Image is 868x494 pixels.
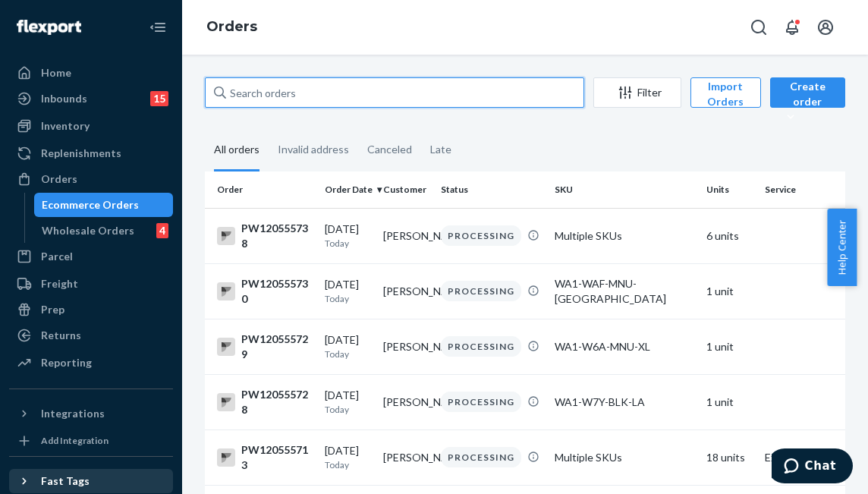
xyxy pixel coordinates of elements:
td: [PERSON_NAME] [377,319,436,374]
input: Search orders [205,77,584,108]
p: Today [325,458,371,471]
div: PW120555730 [217,276,313,307]
div: 15 [150,91,168,106]
div: [DATE] [325,388,371,416]
div: Filter [594,85,681,100]
td: 1 unit [700,319,759,374]
a: Orders [206,18,257,35]
div: [DATE] [325,443,371,471]
div: PROCESSING [441,281,521,301]
a: Home [9,61,173,85]
td: Multiple SKUs [549,208,700,263]
div: Reporting [41,355,92,370]
div: WA1-WAF-MNU-[GEOGRAPHIC_DATA] [555,276,694,307]
button: Integrations [9,401,173,426]
button: Fast Tags [9,469,173,493]
img: Flexport logo [17,20,81,35]
p: Today [325,237,371,250]
td: [PERSON_NAME] [377,429,436,485]
button: Filter [593,77,681,108]
div: PW120555713 [217,442,313,473]
div: All orders [214,130,259,171]
a: Replenishments [9,141,173,165]
div: Add Integration [41,434,108,447]
div: Invalid address [278,130,349,169]
th: Order Date [319,171,377,208]
a: Reporting [9,351,173,375]
div: Freight [41,276,78,291]
div: Create order [782,79,834,124]
a: Inbounds15 [9,87,173,111]
td: Multiple SKUs [549,429,700,485]
td: 1 unit [700,263,759,319]
div: Inventory [41,118,90,134]
a: Wholesale Orders4 [34,219,174,243]
div: Canceled [367,130,412,169]
td: 18 units [700,429,759,485]
div: Wholesale Orders [42,223,134,238]
button: Open account menu [810,12,841,42]
ol: breadcrumbs [194,5,269,49]
button: Open Search Box [744,12,774,42]
td: [PERSON_NAME] [377,208,436,263]
button: Import Orders [690,77,761,108]
button: Close Navigation [143,12,173,42]
a: Returns [9,323,173,348]
div: [DATE] [325,277,371,305]
div: PROCESSING [441,447,521,467]
div: Inbounds [41,91,87,106]
div: WA1-W6A-MNU-XL [555,339,694,354]
td: [PERSON_NAME] [377,374,436,429]
iframe: Opens a widget where you can chat to one of our agents [772,448,853,486]
th: Order [205,171,319,208]
div: 4 [156,223,168,238]
p: Today [325,348,371,360]
button: Help Center [827,209,857,286]
div: Home [41,65,71,80]
th: Status [435,171,549,208]
div: [DATE] [325,222,371,250]
div: Orders [41,171,77,187]
button: Open notifications [777,12,807,42]
td: 1 unit [700,374,759,429]
div: Prep [41,302,64,317]
a: Freight [9,272,173,296]
p: Expedited 3 Day [765,450,866,465]
th: SKU [549,171,700,208]
div: WA1-W7Y-BLK-LA [555,395,694,410]
a: Inventory [9,114,173,138]
div: [DATE] [325,332,371,360]
a: Orders [9,167,173,191]
div: Ecommerce Orders [42,197,139,212]
div: Late [430,130,451,169]
div: Customer [383,183,429,196]
div: Replenishments [41,146,121,161]
div: PROCESSING [441,392,521,412]
a: Add Integration [9,432,173,450]
td: 6 units [700,208,759,263]
a: Prep [9,297,173,322]
a: Ecommerce Orders [34,193,174,217]
div: PW120555728 [217,387,313,417]
div: PROCESSING [441,336,521,357]
p: Today [325,403,371,416]
div: PW120555729 [217,332,313,362]
div: Returns [41,328,81,343]
div: Integrations [41,406,105,421]
td: [PERSON_NAME] [377,263,436,319]
p: Today [325,292,371,305]
div: PW120555738 [217,221,313,251]
div: Parcel [41,249,73,264]
th: Units [700,171,759,208]
button: Create order [770,77,845,108]
div: PROCESSING [441,225,521,246]
a: Parcel [9,244,173,269]
div: Fast Tags [41,474,90,489]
